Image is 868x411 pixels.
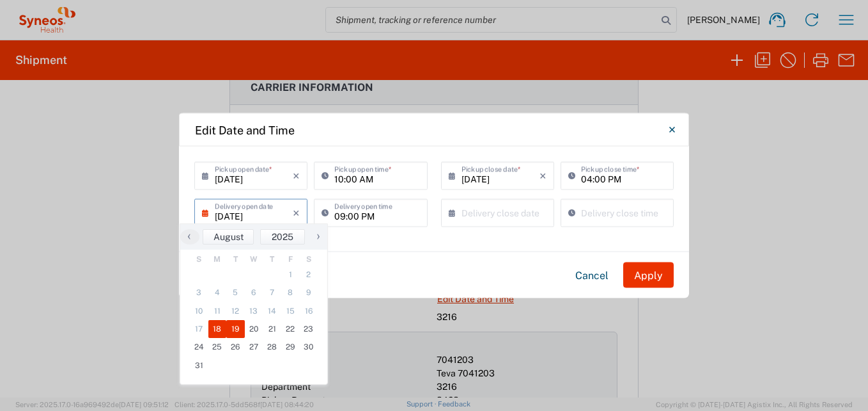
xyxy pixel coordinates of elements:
button: › [308,229,327,245]
span: 16 [299,302,318,320]
span: 30 [299,338,318,356]
i: × [539,166,546,186]
span: 20 [245,320,263,338]
span: 12 [226,302,245,320]
span: 5 [226,284,245,302]
span: 31 [190,357,208,375]
span: 9 [299,284,318,302]
span: 10 [190,302,208,320]
th: weekday [226,253,245,266]
span: 2025 [272,232,293,242]
th: weekday [299,253,318,266]
span: 23 [299,320,318,338]
span: 17 [190,320,208,338]
th: weekday [281,253,300,266]
span: 7 [263,284,281,302]
span: 26 [226,338,245,356]
th: weekday [190,253,208,266]
span: ‹ [180,229,199,244]
span: 28 [263,338,281,356]
span: 21 [263,320,281,338]
span: 14 [263,302,281,320]
span: 8 [281,284,300,302]
span: 2 [299,266,318,284]
i: × [293,203,300,223]
span: 29 [281,338,300,356]
span: 4 [208,284,227,302]
span: 3 [190,284,208,302]
span: 11 [208,302,227,320]
span: 27 [245,338,263,356]
span: 18 [208,320,227,338]
span: 22 [281,320,300,338]
span: 19 [226,320,245,338]
th: weekday [245,253,263,266]
th: weekday [263,253,281,266]
span: August [213,232,244,242]
i: × [293,166,300,186]
span: 6 [245,284,263,302]
span: 24 [190,338,208,356]
span: 25 [208,338,227,356]
button: Cancel [565,262,619,288]
button: Apply [623,262,674,288]
button: 2025 [260,229,305,245]
h4: Edit Date and Time [195,121,295,138]
span: 15 [281,302,300,320]
span: › [309,229,328,244]
button: ‹ [180,229,199,245]
bs-datepicker-container: calendar [180,223,328,385]
button: August [203,229,254,245]
bs-datepicker-navigation-view: ​ ​ ​ [180,229,327,245]
span: 13 [245,302,263,320]
button: Close [659,117,685,143]
th: weekday [208,253,227,266]
span: 1 [281,266,300,284]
